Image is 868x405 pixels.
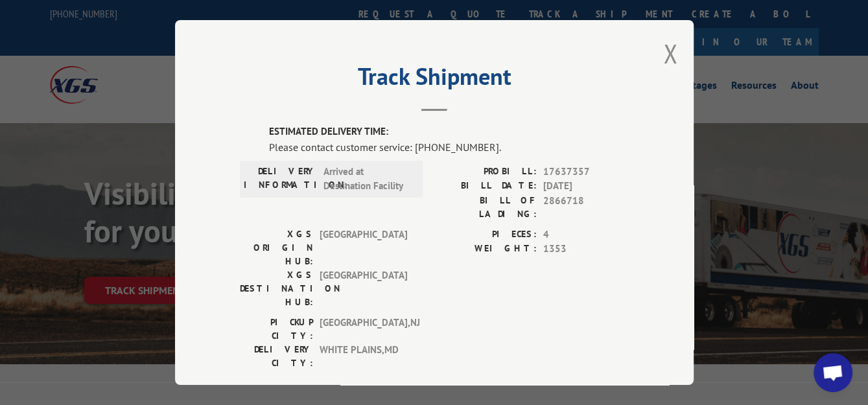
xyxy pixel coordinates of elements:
button: Close modal [663,36,677,71]
span: 2866718 [543,194,629,221]
span: 4 [543,227,629,242]
span: 17637357 [543,165,629,179]
span: 1353 [543,242,629,257]
span: WHITE PLAINS , MD [320,343,407,370]
span: [DATE] [543,179,629,194]
label: XGS DESTINATION HUB: [240,268,313,309]
label: DELIVERY INFORMATION: [244,165,317,194]
label: PIECES: [434,227,537,242]
div: Open chat [814,353,852,392]
h2: Track Shipment [240,67,629,92]
label: PICKUP CITY: [240,316,313,343]
span: [GEOGRAPHIC_DATA] [320,268,407,309]
label: DELIVERY CITY: [240,343,313,370]
label: XGS ORIGIN HUB: [240,227,313,268]
span: [GEOGRAPHIC_DATA] , NJ [320,316,407,343]
label: WEIGHT: [434,242,537,257]
label: ESTIMATED DELIVERY TIME: [269,124,629,139]
label: BILL OF LADING: [434,194,537,221]
span: [GEOGRAPHIC_DATA] [320,227,407,268]
div: Please contact customer service: [PHONE_NUMBER]. [269,139,629,155]
label: BILL DATE: [434,179,537,194]
span: Arrived at Destination Facility [323,165,411,194]
label: PROBILL: [434,165,537,179]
